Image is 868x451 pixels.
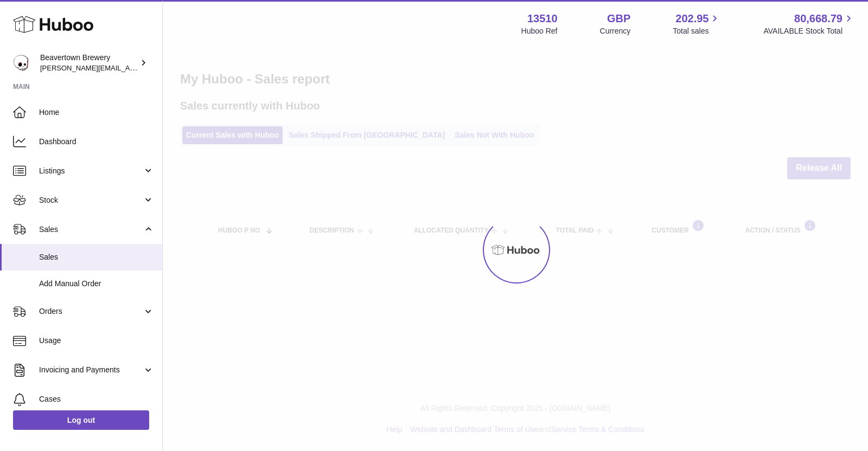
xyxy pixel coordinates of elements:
[40,53,138,73] div: Beavertown Brewery
[521,26,558,36] div: Huboo Ref
[39,336,154,346] span: Usage
[39,224,143,235] span: Sales
[39,394,154,404] span: Cases
[607,11,630,26] strong: GBP
[673,26,721,36] span: Total sales
[39,137,154,147] span: Dashboard
[13,55,29,71] img: richard.gilbert-cross@beavertownbrewery.co.uk
[675,11,709,26] span: 202.95
[39,365,143,375] span: Invoicing and Payments
[39,306,143,317] span: Orders
[40,63,276,72] span: [PERSON_NAME][EMAIL_ADDRESS][PERSON_NAME][DOMAIN_NAME]
[39,107,154,118] span: Home
[39,279,154,289] span: Add Manual Order
[673,11,721,36] a: 202.95 Total sales
[39,252,154,262] span: Sales
[13,410,149,430] a: Log out
[527,11,558,26] strong: 13510
[39,166,143,176] span: Listings
[763,11,855,36] a: 80,668.79 AVAILABLE Stock Total
[763,26,855,36] span: AVAILABLE Stock Total
[600,26,631,36] div: Currency
[39,195,143,205] span: Stock
[794,11,843,26] span: 80,668.79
